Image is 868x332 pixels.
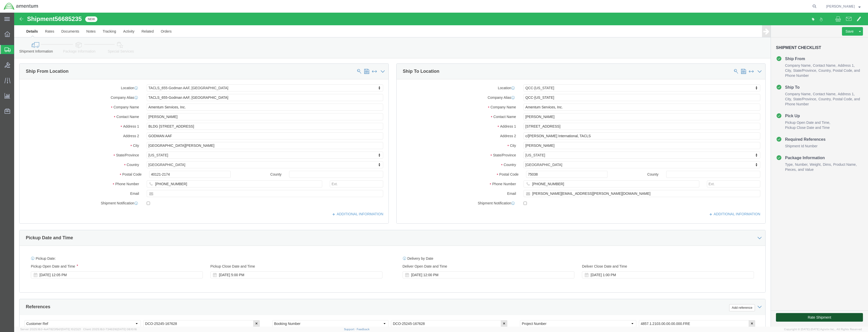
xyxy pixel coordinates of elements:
[20,328,81,331] span: Server: 2025.18.0-4e47823f9d1
[61,328,81,331] span: [DATE] 10:23:21
[357,328,370,331] a: Feedback
[83,328,137,331] span: Client: 2025.18.0-7346316
[784,327,862,331] span: Copyright © [DATE]-[DATE] Agistix Inc., All Rights Reserved
[826,4,855,9] span: Joe Ricklefs
[826,3,861,9] button: [PERSON_NAME]
[4,3,38,10] img: logo
[117,328,137,331] span: [DATE] 08:10:16
[344,328,357,331] a: Support
[14,13,868,327] iframe: FS Legacy Container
